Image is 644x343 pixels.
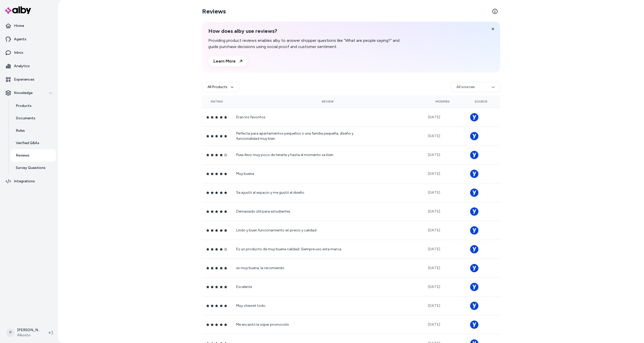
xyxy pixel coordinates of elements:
[14,50,23,55] p: Inbox
[2,73,56,86] a: Experiences
[11,137,56,149] a: Verified Q&As
[466,99,496,104] div: Source
[14,23,24,28] p: Home
[428,190,440,195] span: [DATE]
[428,285,440,289] span: [DATE]
[11,149,56,162] a: Reviews
[208,56,248,66] a: Learn More
[451,82,500,92] button: All sources
[208,28,407,34] h2: How does alby use reviews?
[428,209,440,214] span: [DATE]
[2,60,56,72] a: Analytics
[2,46,56,59] a: Inbox
[236,131,366,141] p: Perfecta para apartamentos pequeños o una familia pequeña, diseño y funcionalidad muy bien.
[16,128,25,133] p: Rules
[16,141,39,146] p: Verified Q&As
[2,33,56,45] a: Agents
[17,328,40,333] p: [PERSON_NAME]
[17,333,40,338] span: Alkosto
[16,165,46,170] p: Survey Questions
[428,303,440,308] span: [DATE]
[428,322,440,327] span: [DATE]
[2,20,56,32] a: Home
[11,100,56,112] a: Products
[236,266,366,271] p: es muy buena, la recomiendo.
[14,90,33,96] p: Knowledge
[14,77,34,82] p: Experiences
[236,99,419,104] div: Review
[14,64,30,69] p: Analytics
[236,171,366,176] p: Muy buena
[3,324,45,341] button: P[PERSON_NAME]Alkosto
[14,179,35,184] p: Integrations
[14,37,26,42] p: Agents
[11,162,56,174] a: Survey Questions
[428,247,440,251] span: [DATE]
[428,171,440,176] span: [DATE]
[236,115,366,120] p: Eran los favoritos
[208,37,407,50] p: Providing product reviews enables alby to answer shopper questions like “What are people saying?”...
[11,124,56,137] a: Rules
[236,303,366,308] p: Muy chevret todo
[236,284,366,290] p: Excelente
[5,6,31,14] img: alby Logo
[6,329,14,337] span: P
[16,153,29,158] p: Reviews
[16,103,32,108] p: Products
[428,99,458,104] div: Modified
[428,266,440,270] span: [DATE]
[202,7,226,15] h2: Reviews
[236,209,366,214] p: Demasiado útil para estudiantes
[236,322,366,327] p: Me encantó la súper promoción
[202,82,239,92] button: All Products
[2,175,56,188] a: Integrations
[236,228,366,233] p: Lindo y buen funcionamiento en precio y calidad
[428,228,440,232] span: [DATE]
[236,247,366,252] p: Es un producto de muy buena calidad. Siempre uso esta marca.
[2,87,56,99] button: Knowledge
[428,134,440,138] span: [DATE]
[16,116,35,121] p: Documents
[236,152,366,158] p: Pues llevo muy poco de tenerla y hasta el momento va bien
[11,112,56,124] a: Documents
[428,115,440,119] span: [DATE]
[206,99,228,104] div: Rating
[236,190,366,195] p: Se ajustó al espacio y me gustó el diseño.
[428,153,440,157] span: [DATE]
[456,84,475,90] span: All sources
